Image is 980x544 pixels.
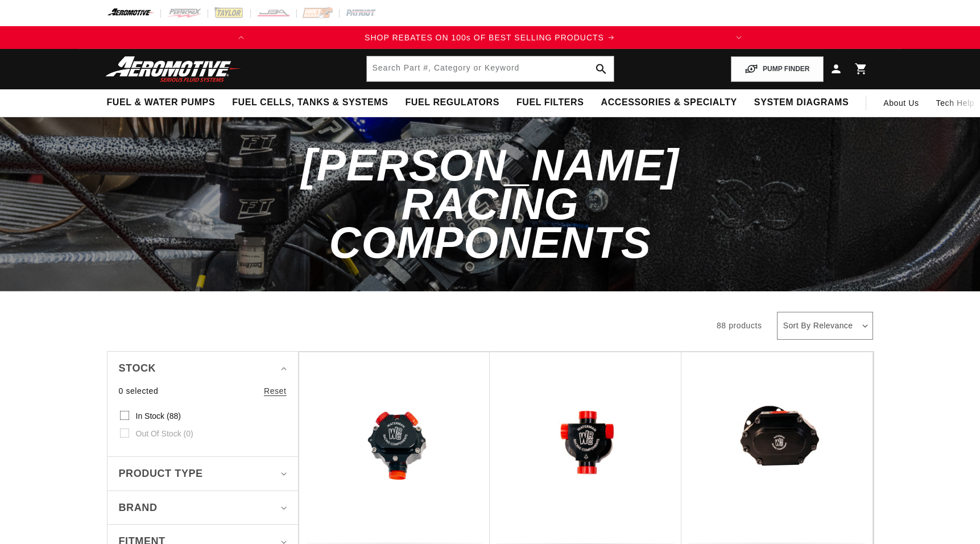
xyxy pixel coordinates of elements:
summary: System Diagrams [746,89,857,116]
a: SHOP REBATES ON 100s OF BEST SELLING PRODUCTS [253,31,727,44]
button: Translation missing: en.sections.announcements.next_announcement [727,26,750,49]
button: search button [589,56,614,81]
span: [PERSON_NAME] Racing Components [301,140,679,268]
input: Search by Part Number, Category or Keyword [367,56,614,81]
span: SHOP REBATES ON 100s OF BEST SELLING PRODUCTS [365,33,604,42]
span: Product type [119,465,203,482]
span: Fuel Filters [516,97,584,109]
summary: Fuel Cells, Tanks & Systems [224,89,396,116]
span: About Us [883,98,919,108]
summary: Fuel Regulators [396,89,507,116]
summary: Fuel Filters [508,89,593,116]
a: Reset [264,385,287,397]
button: PUMP FINDER [731,56,823,82]
span: Fuel & Water Pumps [107,97,216,109]
img: Aeromotive [102,56,245,83]
span: Brand [119,500,158,516]
span: In stock (88) [136,411,181,421]
span: Out of stock (0) [136,428,193,439]
slideshow-component: Translation missing: en.sections.announcements.announcement_bar [78,26,902,49]
summary: Product type (0 selected) [119,457,287,491]
div: 1 of 2 [253,31,727,44]
a: About Us [875,89,927,117]
span: 0 selected [119,385,159,397]
summary: Accessories & Specialty [593,89,746,116]
span: Tech Help [936,97,975,109]
summary: Stock (0 selected) [119,352,287,385]
span: Fuel Regulators [405,97,499,109]
span: Stock [119,360,156,377]
summary: Fuel & Water Pumps [98,89,224,116]
span: System Diagrams [754,97,849,109]
span: Accessories & Specialty [601,97,737,109]
button: Translation missing: en.sections.announcements.previous_announcement [230,26,253,49]
span: 88 products [717,321,762,330]
div: Announcement [253,31,727,44]
span: Fuel Cells, Tanks & Systems [232,97,388,109]
summary: Brand (0 selected) [119,491,287,525]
